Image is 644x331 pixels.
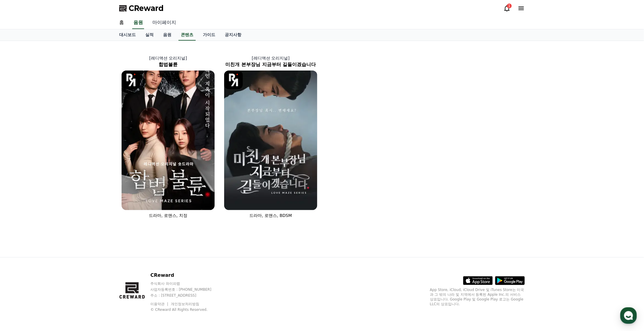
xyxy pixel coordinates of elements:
[249,213,292,218] span: 드라마, 로맨스, BDSM
[219,55,322,61] p: [레디액션 오리지널]
[17,107,73,113] div: 문의사항을 남겨주세요 :)
[150,287,223,292] p: 사업자등록번호 : [PHONE_NUMBER]
[219,50,322,223] a: [레디액션 오리지널] 미친개 본부장님 지금부터 길들이겠습니다 미친개 본부장님 지금부터 길들이겠습니다 [object Object] Logo 드라마, 로맨스, BDSM
[507,4,512,8] div: 1
[503,5,511,12] a: 1
[219,61,322,68] h2: 미친개 본부장님 지금부터 길들이겠습니다
[132,17,144,29] a: 음원
[122,71,215,210] img: 합법불륜
[114,29,141,41] a: 대시보드
[122,71,140,89] img: [object Object] Logo
[150,281,223,286] p: 주식회사 와이피랩
[171,302,199,306] a: 개인정보처리방침
[430,287,525,306] p: App Store, iCloud, iCloud Drive 및 iTunes Store는 미국과 그 밖의 나라 및 지역에서 등록된 Apple Inc.의 서비스 상표입니다. Goo...
[31,67,86,74] div: CReward에 문의하기
[224,71,317,210] img: 미친개 본부장님 지금부터 길들이겠습니다
[224,71,243,89] img: [object Object] Logo
[178,29,196,41] a: 콘텐츠
[129,4,164,13] span: CReward
[117,50,219,223] a: [레디액션 오리지널] 합법불륜 합법불륜 [object Object] Logo 드라마, 로맨스, 치정
[16,23,109,28] p: 크리에이터를 위한 플랫폼, 크리워드 입니다.
[17,101,73,107] div: 안녕하세요 크리워드입니다.
[150,307,223,312] p: © CReward All Rights Reserved.
[149,213,187,218] span: 드라마, 로맨스, 치정
[150,293,223,298] p: 주소 : [STREET_ADDRESS]
[42,76,75,83] button: 운영시간 보기
[44,77,69,82] span: 운영시간 보기
[119,4,164,13] a: CReward
[114,17,129,29] a: 홈
[220,29,246,41] a: 공지사항
[148,17,181,29] a: 마이페이지
[117,55,219,61] p: [레디액션 오리지널]
[150,272,223,279] p: CReward
[198,29,220,41] a: 가이드
[141,29,158,41] a: 실적
[32,10,84,15] div: [DATE] 오전 8:30부터 운영해요
[32,3,56,10] div: CReward
[158,29,176,41] a: 음원
[150,302,169,306] a: 이용약관
[117,61,219,68] h2: 합법불륜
